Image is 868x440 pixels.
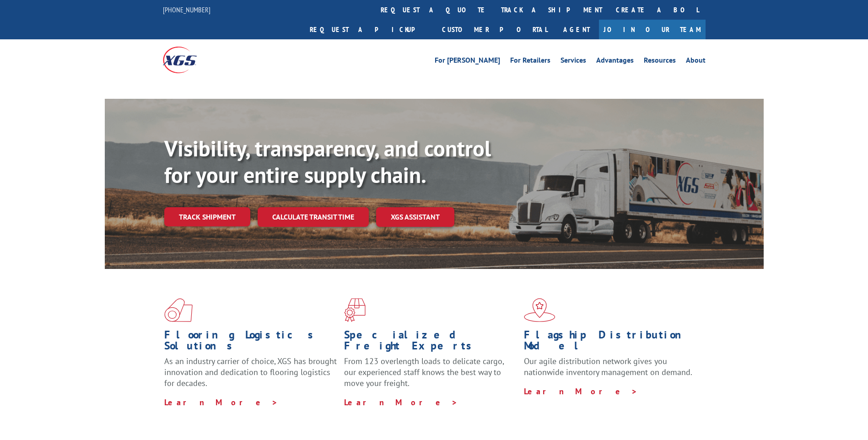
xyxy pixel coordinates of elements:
img: xgs-icon-focused-on-flooring-red [344,298,366,322]
h1: Specialized Freight Experts [344,329,517,356]
a: Request a pickup [303,20,435,39]
a: [PHONE_NUMBER] [163,5,210,14]
img: xgs-icon-flagship-distribution-model-red [524,298,555,322]
p: From 123 overlength loads to delicate cargo, our experienced staff knows the best way to move you... [344,356,517,397]
span: Our agile distribution network gives you nationwide inventory management on demand. [524,356,692,377]
a: Resources [644,57,676,67]
h1: Flagship Distribution Model [524,329,697,356]
a: Join Our Team [599,20,706,39]
h1: Flooring Logistics Solutions [164,329,337,356]
a: For Retailers [510,57,550,67]
span: As an industry carrier of choice, XGS has brought innovation and dedication to flooring logistics... [164,356,337,388]
a: For [PERSON_NAME] [435,57,500,67]
b: Visibility, transparency, and control for your entire supply chain. [164,134,491,189]
a: Learn More > [524,386,638,397]
a: Track shipment [164,207,250,226]
a: Learn More > [164,397,278,408]
img: xgs-icon-total-supply-chain-intelligence-red [164,298,193,322]
a: Customer Portal [435,20,554,39]
a: Advantages [596,57,634,67]
a: About [686,57,706,67]
a: Learn More > [344,397,458,408]
a: Agent [554,20,599,39]
a: Calculate transit time [258,207,369,227]
a: XGS ASSISTANT [376,207,454,227]
a: Services [561,57,586,67]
